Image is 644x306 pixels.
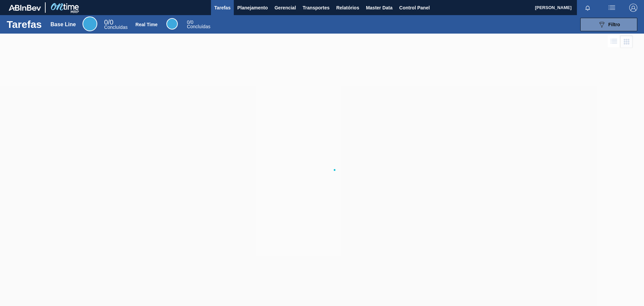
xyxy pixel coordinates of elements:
[187,24,210,29] span: Concluídas
[104,19,127,30] div: Base Line
[336,4,359,12] span: Relatórios
[187,20,210,29] div: Real Time
[104,18,113,26] span: / 0
[366,4,392,12] span: Master Data
[83,16,97,31] div: Base Line
[608,22,620,27] span: Filtro
[214,4,231,12] span: Tarefas
[237,4,268,12] span: Planejamento
[629,4,637,12] img: Logout
[104,25,127,30] span: Concluídas
[608,4,616,12] img: userActions
[166,18,178,30] div: Real Time
[187,19,190,25] span: 0
[303,4,329,12] span: Transportes
[577,3,598,12] button: Notificações
[104,18,108,26] span: 0
[187,19,193,25] span: / 0
[399,4,430,12] span: Control Panel
[7,20,42,28] h1: Tarefas
[580,18,637,31] button: Filtro
[136,22,158,27] div: Real Time
[51,21,76,28] div: Base Line
[274,4,296,12] span: Gerencial
[9,5,41,11] img: TNhmsLtSVTkK8tSr43FrP2fwEKptu5GPRR3wAAAABJRU5ErkJggg==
